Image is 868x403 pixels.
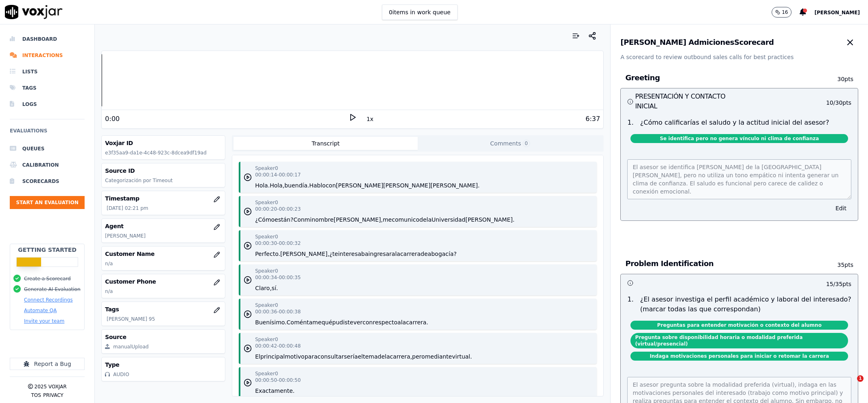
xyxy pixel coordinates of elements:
button: qué [321,318,332,326]
button: TOS [31,392,41,399]
button: de [421,250,428,258]
button: consultar [317,352,344,361]
p: 00:00:50 - 00:00:50 [255,377,301,383]
a: Interactions [10,47,85,64]
span: Pregunta sobre disponibilidad horaria o modalidad preferida (virtual/presencial) [630,333,848,348]
button: Connect Recordings [24,297,73,303]
button: 16 [772,7,792,18]
h3: Type [105,361,222,369]
button: Hola. [255,181,270,189]
button: para [305,352,318,361]
button: Comments [418,137,602,150]
button: Universidad [432,216,465,224]
button: Edit [831,203,851,214]
p: 1 . [624,295,637,314]
button: [PERSON_NAME] [814,7,868,17]
a: Lists [10,64,85,80]
p: [DATE] 02:21 pm [107,205,222,211]
button: 16 [772,7,800,18]
button: Report a Bug [10,358,85,370]
p: Speaker 0 [255,199,278,206]
p: n/a [105,260,222,267]
button: Automate QA [24,307,57,314]
p: 16 [782,9,788,15]
button: ver [353,318,363,326]
h3: Problem Identification [625,258,815,269]
button: Generate AI Evaluation [24,286,81,293]
iframe: Intercom live chat [840,375,860,395]
h3: Source [105,333,222,341]
h3: Greeting [625,73,815,83]
button: buen [284,181,299,189]
p: 2025 Voxjar [35,383,67,390]
p: e3f35aa9-da1e-4c48-923c-8dcea9df19ad [105,150,222,156]
button: Invite your team [24,318,64,324]
button: [PERSON_NAME]. [465,216,515,224]
p: 00:00:42 - 00:00:48 [255,343,301,349]
a: Tags [10,80,85,96]
button: sería [344,352,358,361]
p: Speaker 0 [255,370,278,377]
div: AUDIO [113,371,129,378]
h3: Voxjar ID [105,139,222,147]
button: 0items in work queue [382,4,458,20]
p: A scorecard to review outbound sales calls for best practices [620,53,858,61]
button: tema [363,352,377,361]
span: [PERSON_NAME] [814,10,860,15]
button: Exactamente. [255,387,294,395]
p: Speaker 0 [255,268,278,274]
button: ¿te [329,250,338,258]
p: Speaker 0 [255,233,278,240]
button: ¿Cómo [255,216,275,224]
li: Calibration [10,157,85,173]
button: Con [293,216,304,224]
button: con [362,318,373,326]
button: a [392,250,395,258]
p: 35 pts [816,261,853,269]
h6: Evaluations [10,126,85,141]
button: mediante [425,352,452,361]
p: [PERSON_NAME] 95 [107,316,222,322]
button: a [397,318,401,326]
button: 1x [365,113,375,125]
button: mi [305,216,312,224]
button: Transcript [233,137,418,150]
button: sí. [272,284,278,292]
button: [PERSON_NAME], [334,216,383,224]
button: nombre [312,216,334,224]
a: Queues [10,141,85,157]
p: 1 . [624,118,637,128]
button: [PERSON_NAME], [280,250,329,258]
p: 00:00:36 - 00:00:38 [255,308,301,315]
button: la [385,352,390,361]
button: día. [299,181,309,189]
h3: Timestamp [105,194,222,203]
h2: Getting Started [18,246,76,254]
button: [PERSON_NAME]. [430,181,480,189]
p: Speaker 0 [255,165,278,172]
span: 0 [523,140,530,147]
h3: PRESENTACIÓN Y CONTACTO INICIAL [627,92,739,111]
button: virtual. [452,352,472,361]
p: Speaker 0 [255,336,278,343]
h3: Customer Phone [105,277,222,286]
button: principal [260,352,285,361]
li: Scorecards [10,173,85,189]
button: carrera, [390,352,412,361]
p: 00:00:20 - 00:00:23 [255,206,301,212]
button: pero [412,352,425,361]
span: Indaga motivaciones personales para iniciar o retomar la carrera [630,352,848,361]
button: la [401,318,406,326]
h3: Agent [105,222,222,230]
p: 00:00:14 - 00:00:17 [255,172,301,178]
li: Dashboard [10,31,85,47]
h3: Customer Name [105,250,222,258]
button: interesaba [338,250,368,258]
button: El [255,352,260,361]
button: con [326,181,336,189]
button: Hola, [270,181,284,189]
p: 00:00:34 - 00:00:35 [255,274,301,281]
button: la [395,250,400,258]
img: voxjar logo [5,5,63,19]
button: abogacía? [428,250,457,258]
